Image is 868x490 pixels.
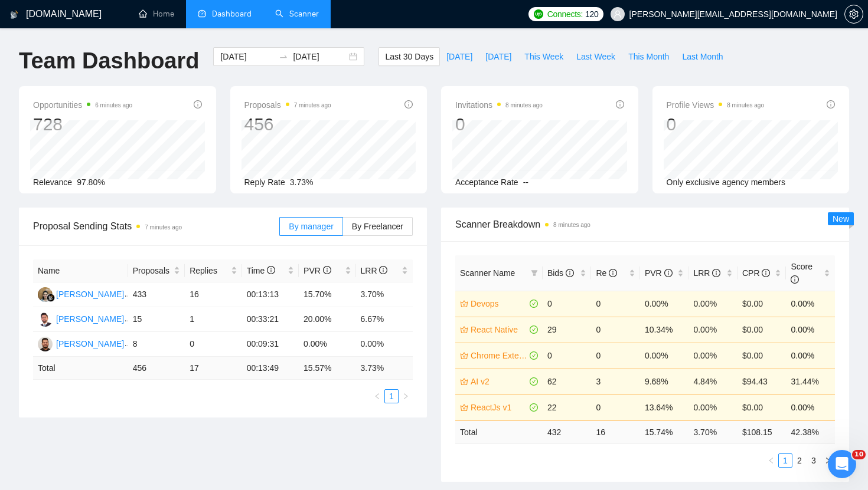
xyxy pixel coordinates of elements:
[128,307,185,332] td: 15
[33,113,132,136] div: 728
[290,177,314,187] span: 3.73%
[385,50,433,63] span: Last 30 Days
[530,377,538,386] span: check-circle
[220,50,274,63] input: Start date
[505,102,543,108] time: 8 minutes ago
[543,291,592,317] td: 0
[471,349,527,362] a: Chrome Extension
[762,269,770,277] span: info-circle
[738,291,787,317] td: $0.00
[793,454,806,467] a: 2
[244,113,331,136] div: 456
[471,297,527,310] a: Devops
[293,50,347,63] input: End date
[485,50,511,63] span: [DATE]
[688,317,738,343] td: 0.00%
[460,300,468,308] span: crown
[185,332,242,357] td: 0
[786,291,835,317] td: 0.00%
[446,50,472,63] span: [DATE]
[688,291,738,317] td: 0.00%
[591,317,640,343] td: 0
[530,325,538,334] span: check-circle
[640,317,689,343] td: 10.34%
[128,357,185,380] td: 456
[807,454,820,467] a: 3
[667,98,765,112] span: Profile Views
[543,317,592,343] td: 29
[792,453,807,468] li: 2
[275,9,319,19] a: searchScanner
[455,113,543,136] div: 0
[38,337,53,351] img: AA
[139,9,174,19] a: homeHome
[591,420,640,443] td: 16
[640,420,689,443] td: 15.74 %
[530,300,538,308] span: check-circle
[738,394,787,420] td: $0.00
[585,8,598,21] span: 120
[455,98,543,112] span: Invitations
[356,332,413,357] td: 0.00%
[361,266,388,275] span: LRR
[242,307,299,332] td: 00:33:21
[77,177,105,187] span: 97.80%
[198,9,206,18] span: dashboard
[38,314,124,323] a: FM[PERSON_NAME]
[570,47,622,66] button: Last Week
[47,294,55,302] img: gigradar-bm.png
[566,269,574,277] span: info-circle
[791,262,812,284] span: Score
[591,369,640,394] td: 3
[764,453,778,468] li: Previous Page
[56,313,124,325] div: [PERSON_NAME]
[645,268,673,278] span: PVR
[299,282,355,307] td: 15.70%
[356,282,413,307] td: 3.70%
[374,393,381,400] span: left
[547,268,574,278] span: Bids
[185,357,242,380] td: 17
[738,343,787,369] td: $0.00
[385,390,398,403] a: 1
[244,177,285,187] span: Reply Rate
[682,50,723,63] span: Last Month
[786,369,835,394] td: 31.44%
[531,269,538,277] span: filter
[384,389,399,403] li: 1
[791,275,799,284] span: info-circle
[460,403,468,412] span: crown
[742,268,770,278] span: CPR
[460,268,515,278] span: Scanner Name
[455,217,835,232] span: Scanner Breakdown
[727,102,764,108] time: 8 minutes ago
[33,98,132,112] span: Opportunities
[764,453,778,468] button: left
[460,325,468,334] span: crown
[471,401,527,414] a: ReactJs v1
[379,266,387,274] span: info-circle
[688,394,738,420] td: 0.00%
[640,394,689,420] td: 13.64%
[609,269,617,277] span: info-circle
[688,369,738,394] td: 4.84%
[33,259,128,282] th: Name
[640,291,689,317] td: 0.00%
[190,264,228,277] span: Replies
[688,343,738,369] td: 0.00%
[640,369,689,394] td: 9.68%
[440,47,479,66] button: [DATE]
[827,100,835,108] span: info-circle
[38,287,53,302] img: ES
[591,343,640,369] td: 0
[370,389,384,403] li: Previous Page
[852,450,866,459] span: 10
[279,52,288,61] span: to
[10,5,18,24] img: logo
[828,450,856,478] iframe: Intercom live chat
[402,393,409,400] span: right
[323,266,331,274] span: info-circle
[530,351,538,360] span: check-circle
[543,394,592,420] td: 22
[844,5,863,24] button: setting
